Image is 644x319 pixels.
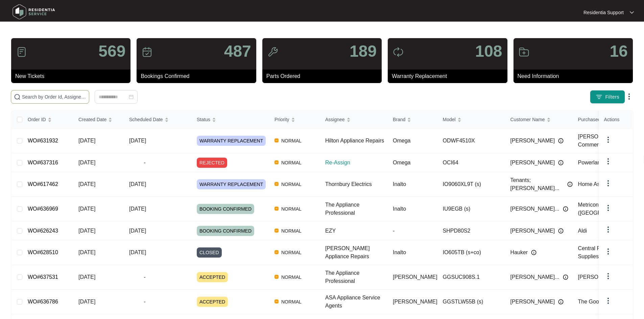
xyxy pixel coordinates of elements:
th: Purchased From [573,111,640,129]
img: Vercel Logo [275,160,279,164]
img: dropdown arrow [604,225,612,234]
span: Hauker [510,248,528,257]
p: New Tickets [15,72,130,80]
img: dropdown arrow [604,204,612,212]
span: ACCEPTED [197,297,228,307]
span: [DATE] [129,206,146,212]
img: Vercel Logo [275,138,279,142]
span: [DATE] [129,138,146,143]
span: Purchased From [578,116,613,123]
span: [DATE] [129,181,146,187]
p: Need Information [518,72,633,80]
span: Aldi [578,228,587,234]
img: dropdown arrow [604,179,612,187]
th: Model [437,111,505,129]
img: dropdown arrow [604,272,612,280]
span: Assignee [325,116,345,123]
span: Inalto [393,249,406,255]
th: Brand [387,111,437,129]
img: Info icon [563,274,568,280]
img: Info icon [563,206,568,212]
span: NORMAL [279,273,304,281]
span: Omega [393,160,410,165]
th: Order ID [22,111,73,129]
p: 108 [475,43,502,59]
th: Status [191,111,269,129]
p: 16 [610,43,628,59]
span: [PERSON_NAME]... [510,205,559,213]
span: Order ID [28,116,46,123]
span: Priority [275,116,289,123]
span: NORMAL [279,227,304,235]
img: dropdown arrow [604,136,612,144]
img: Info icon [567,182,573,187]
span: Omega [393,138,410,143]
a: WO#636786 [28,299,58,304]
span: [DATE] [78,249,95,255]
span: [PERSON_NAME] [578,274,623,280]
td: IU9EGB (s) [437,197,505,221]
span: [PERSON_NAME]... [510,273,559,281]
span: The Good Guys [578,299,616,304]
span: Powerland Electronics [578,160,631,165]
p: Residentia Support [583,9,624,16]
span: [PERSON_NAME] [510,298,555,306]
div: The Appliance Professional [325,201,387,217]
span: NORMAL [279,180,304,188]
span: [DATE] [129,228,146,234]
span: Central Plumbing Supplies [578,245,620,259]
span: WARRANTY REPLACEMENT [197,136,266,146]
span: [DATE] [78,299,95,304]
img: Vercel Logo [275,229,279,233]
p: 189 [350,43,377,59]
p: 569 [98,43,125,59]
td: IO9060XL9T (s) [437,172,505,197]
img: Vercel Logo [275,275,279,279]
span: NORMAL [279,248,304,257]
th: Customer Name [505,111,573,129]
img: icon [393,47,404,57]
td: IO605TB (s+co) [437,240,505,265]
td: GGSTLW55B (s) [437,290,505,314]
span: Brand [393,116,405,123]
span: [DATE] [78,138,95,143]
img: icon [142,47,152,57]
img: Info icon [558,228,564,234]
img: Info icon [558,160,564,165]
img: Info icon [558,299,564,304]
span: [DATE] [129,249,146,255]
td: OCI64 [437,153,505,172]
span: [DATE] [78,181,95,187]
span: [PERSON_NAME] [393,274,437,280]
img: dropdown arrow [630,11,634,14]
p: Re-Assign [325,159,387,167]
p: Bookings Confirmed [141,72,256,80]
span: Inalto [393,181,406,187]
a: WO#628510 [28,249,58,255]
img: Vercel Logo [275,250,279,254]
img: Vercel Logo [275,207,279,211]
span: Tenants; [PERSON_NAME]... [510,176,564,192]
img: Vercel Logo [275,182,279,186]
div: The Appliance Professional [325,269,387,285]
img: Vercel Logo [275,299,279,303]
button: filter iconFilters [590,90,625,104]
span: Scheduled Date [129,116,163,123]
span: NORMAL [279,137,304,145]
img: search-icon [14,94,21,100]
span: [PERSON_NAME] [510,227,555,235]
div: Hilton Appliance Repairs [325,137,387,145]
a: WO#637316 [28,160,58,165]
span: Created Date [78,116,106,123]
img: icon [267,47,278,57]
span: - [129,298,160,306]
span: [DATE] [78,274,95,280]
span: ACCEPTED [197,272,228,282]
th: Priority [269,111,320,129]
img: Info icon [531,250,536,255]
span: [PERSON_NAME] [510,159,555,167]
span: [PERSON_NAME] Commercial [578,134,623,148]
img: dropdown arrow [604,247,612,256]
img: icon [519,47,529,57]
div: EZY [325,227,387,235]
